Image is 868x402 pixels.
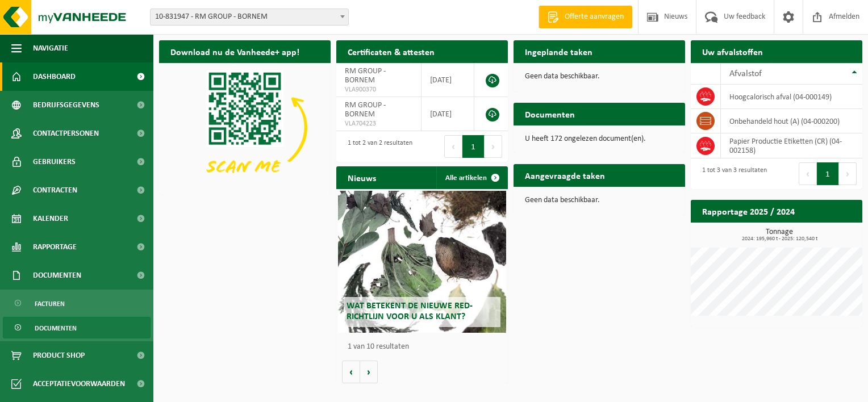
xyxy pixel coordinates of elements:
td: hoogcalorisch afval (04-000149) [721,85,862,109]
h2: Download nu de Vanheede+ app! [159,40,311,62]
h2: Rapportage 2025 / 2024 [691,200,806,222]
button: Previous [444,135,462,158]
h2: Ingeplande taken [514,40,604,62]
button: Next [485,135,502,158]
h2: Nieuws [336,166,387,189]
button: Next [839,162,857,185]
span: Contactpersonen [33,119,99,148]
div: 1 tot 3 van 3 resultaten [696,161,767,186]
span: VLA900370 [345,85,412,94]
span: Navigatie [33,34,68,62]
td: onbehandeld hout (A) (04-000200) [721,109,862,133]
td: [DATE] [422,97,474,131]
a: Alle artikelen [436,166,507,189]
span: VLA704223 [345,119,412,128]
a: Bekijk rapportage [778,222,861,245]
button: Volgende [360,361,378,383]
span: Documenten [35,317,77,339]
span: Afvalstof [729,69,762,78]
span: Documenten [33,261,81,290]
span: 10-831947 - RM GROUP - BORNEM [150,9,349,26]
p: 1 van 10 resultaten [348,343,502,351]
span: 10-831947 - RM GROUP - BORNEM [151,9,348,25]
a: Wat betekent de nieuwe RED-richtlijn voor u als klant? [338,191,506,333]
p: U heeft 172 ongelezen document(en). [525,135,674,143]
p: Geen data beschikbaar. [525,196,674,204]
button: 1 [462,135,485,158]
span: Acceptatievoorwaarden [33,370,125,398]
span: 2024: 195,960 t - 2025: 120,540 t [696,236,862,242]
span: Dashboard [33,62,76,91]
a: Documenten [3,317,151,338]
h2: Uw afvalstoffen [691,40,774,62]
h2: Certificaten & attesten [336,40,446,62]
img: Download de VHEPlus App [159,63,331,192]
span: Contracten [33,176,77,204]
button: 1 [817,162,839,185]
span: Product Shop [33,341,85,370]
span: RM GROUP - BORNEM [345,67,386,85]
span: Offerte aanvragen [562,11,627,23]
span: RM GROUP - BORNEM [345,101,386,119]
span: Facturen [35,293,65,315]
h2: Aangevraagde taken [514,164,616,186]
span: Kalender [33,204,68,233]
span: Bedrijfsgegevens [33,91,99,119]
span: Gebruikers [33,148,76,176]
span: Rapportage [33,233,77,261]
button: Vorige [342,361,360,383]
p: Geen data beschikbaar. [525,73,674,81]
button: Previous [799,162,817,185]
span: Wat betekent de nieuwe RED-richtlijn voor u als klant? [347,301,473,321]
a: Offerte aanvragen [539,6,632,28]
td: Papier Productie Etiketten (CR) (04-002158) [721,133,862,158]
td: [DATE] [422,63,474,97]
a: Facturen [3,292,151,314]
div: 1 tot 2 van 2 resultaten [342,134,412,159]
h2: Documenten [514,103,586,125]
h3: Tonnage [696,228,862,242]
